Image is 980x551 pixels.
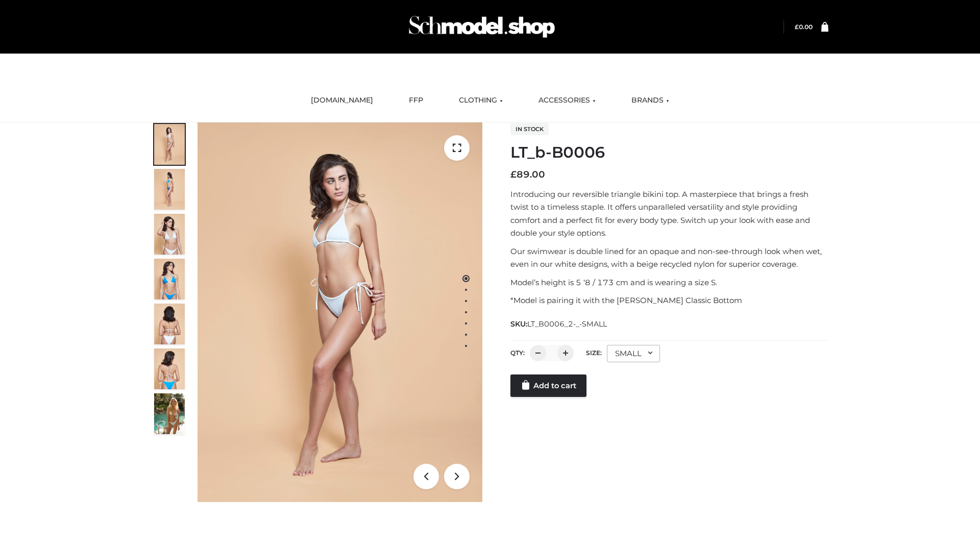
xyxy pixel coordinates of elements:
h1: LT_b-B0006 [510,143,828,162]
p: Model’s height is 5 ‘8 / 173 cm and is wearing a size S. [510,276,828,289]
p: Introducing our reversible triangle bikini top. A masterpiece that brings a fresh twist to a time... [510,188,828,240]
a: FFP [401,89,431,112]
img: ArielClassicBikiniTop_CloudNine_AzureSky_OW114ECO_3-scaled.jpg [154,214,185,255]
img: ArielClassicBikiniTop_CloudNine_AzureSky_OW114ECO_1 [198,122,482,502]
span: LT_B0006_2-_-SMALL [527,319,607,329]
a: BRANDS [624,89,677,112]
label: QTY: [510,349,525,357]
bdi: 0.00 [795,23,813,31]
img: ArielClassicBikiniTop_CloudNine_AzureSky_OW114ECO_4-scaled.jpg [154,259,185,299]
p: *Model is pairing it with the [PERSON_NAME] Classic Bottom [510,294,828,307]
a: [DOMAIN_NAME] [303,89,381,112]
img: ArielClassicBikiniTop_CloudNine_AzureSky_OW114ECO_8-scaled.jpg [154,348,185,389]
label: Size: [586,349,602,357]
img: ArielClassicBikiniTop_CloudNine_AzureSky_OW114ECO_7-scaled.jpg [154,304,185,344]
img: Arieltop_CloudNine_AzureSky2.jpg [154,393,185,434]
img: ArielClassicBikiniTop_CloudNine_AzureSky_OW114ECO_1-scaled.jpg [154,124,185,165]
img: Schmodel Admin 964 [405,7,558,47]
a: CLOTHING [451,89,510,112]
img: ArielClassicBikiniTop_CloudNine_AzureSky_OW114ECO_2-scaled.jpg [154,169,185,210]
a: £0.00 [795,23,813,31]
div: SMALL [607,345,660,362]
span: SKU: [510,318,608,330]
span: £ [795,23,799,31]
span: £ [510,169,517,180]
bdi: 89.00 [510,169,545,180]
span: In stock [510,123,549,135]
a: ACCESSORIES [531,89,603,112]
a: Add to cart [510,374,586,397]
p: Our swimwear is double lined for an opaque and non-see-through look when wet, even in our white d... [510,245,828,271]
